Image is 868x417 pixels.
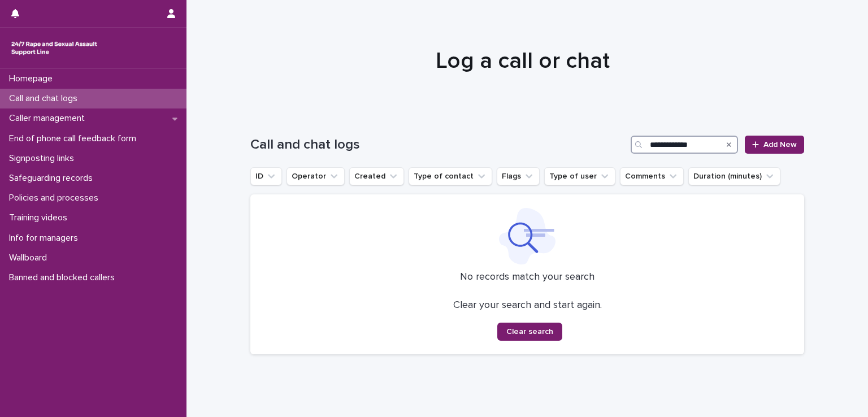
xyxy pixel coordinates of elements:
p: Wallboard [5,253,56,263]
p: Banned and blocked callers [5,272,124,283]
button: Type of contact [409,167,492,185]
h1: Log a call or chat [246,47,800,75]
button: Type of user [544,167,615,185]
input: Search [631,136,738,154]
p: Safeguarding records [5,173,102,184]
button: Comments [620,167,684,185]
p: Homepage [5,73,62,84]
span: Clear search [506,328,553,336]
span: Add New [763,141,797,149]
button: ID [250,167,282,185]
p: End of phone call feedback form [5,133,145,144]
p: Training videos [5,212,76,223]
p: Caller management [5,113,94,124]
p: Call and chat logs [5,93,86,104]
p: Signposting links [5,153,83,164]
button: Operator [287,167,345,185]
p: Policies and processes [5,193,107,203]
p: No records match your search [264,271,791,284]
button: Clear search [497,323,562,341]
p: Info for managers [5,233,87,244]
p: Clear your search and start again. [453,299,602,312]
button: Duration (minutes) [688,167,780,185]
button: Created [349,167,404,185]
a: Add New [745,136,804,154]
img: rhQMoQhaT3yELyF149Cw [9,37,99,59]
h1: Call and chat logs [250,137,626,153]
button: Flags [497,167,540,185]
